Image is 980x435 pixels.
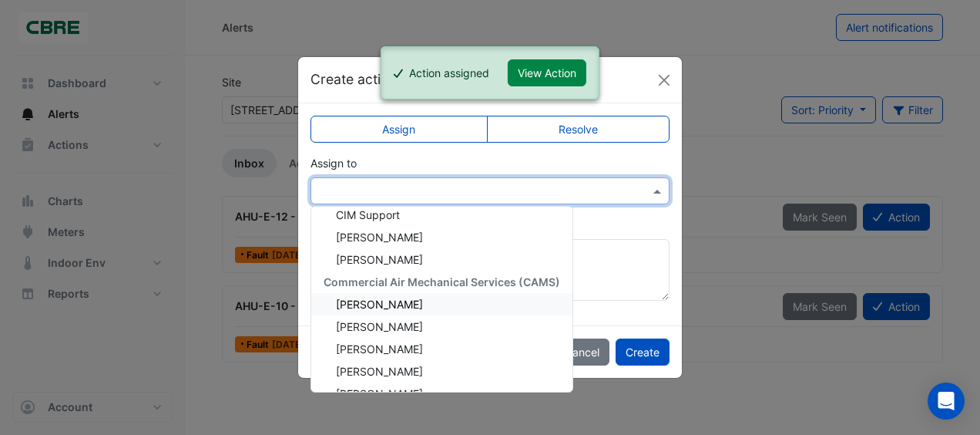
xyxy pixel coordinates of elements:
span: [PERSON_NAME] [336,365,423,378]
div: Open Intercom Messenger [928,383,965,420]
label: Assign [310,116,488,143]
span: [PERSON_NAME] [336,298,423,311]
span: [PERSON_NAME] [336,253,423,266]
span: [PERSON_NAME] [336,342,423,356]
button: View Action [508,59,586,86]
button: Create [616,339,670,366]
div: Options List [311,207,572,392]
span: [PERSON_NAME] [336,320,423,333]
span: [PERSON_NAME] [336,387,423,400]
span: Commercial Air Mechanical Services (CAMS) [324,275,560,288]
button: Close [653,69,676,92]
span: CIM Support [336,208,400,221]
label: Assign to [310,155,357,171]
label: Resolve [487,116,670,143]
div: Action assigned [409,65,489,81]
h5: Create action and... [310,69,435,89]
button: Cancel [555,339,609,366]
span: [PERSON_NAME] [336,231,423,244]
